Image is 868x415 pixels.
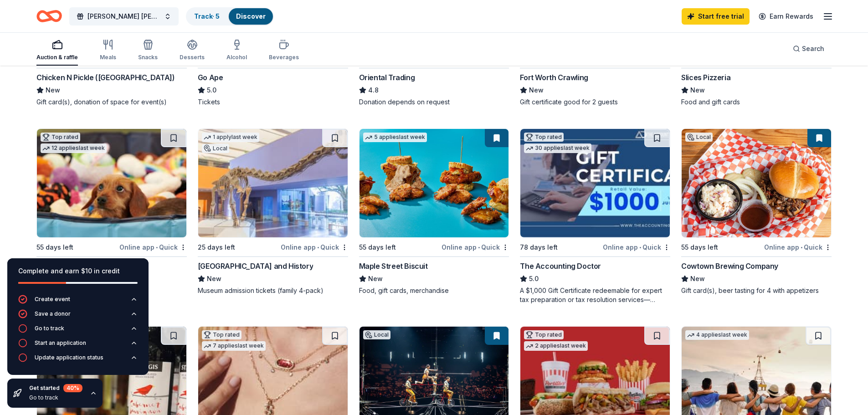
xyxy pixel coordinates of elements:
span: New [529,85,544,96]
span: Search [802,43,824,54]
div: A $1,000 Gift Certificate redeemable for expert tax preparation or tax resolution services—recipi... [520,286,670,304]
a: Discover [236,12,266,20]
button: Alcohol [226,36,247,66]
span: 4.8 [368,85,379,96]
a: Image for Fort Worth Museum of Science and History1 applylast weekLocal25 days leftOnline app•Qui... [198,128,348,295]
div: Online app Quick [281,241,348,253]
span: New [46,85,60,96]
div: Online app Quick [119,241,187,253]
div: 30 applies last week [524,143,591,153]
img: Image for BarkBox [37,129,186,237]
div: Food, gift cards, merchandise [359,286,509,295]
div: Gift card(s), beer tasting for 4 with appetizers [681,286,832,295]
a: Image for Cowtown Brewing CompanyLocal55 days leftOnline app•QuickCowtown Brewing CompanyNewGift ... [681,128,832,295]
div: Top rated [524,330,564,339]
button: Meals [100,36,116,66]
div: Maple Street Biscuit [359,261,428,272]
div: Top rated [41,133,80,142]
div: Online app Quick [442,241,509,253]
div: 4 applies last week [685,330,749,340]
div: Top rated [524,133,564,142]
div: Beverages [269,54,299,61]
div: Gift certificate good for 2 guests [520,97,670,107]
img: Image for Fort Worth Museum of Science and History [198,129,348,237]
div: Oriental Trading [359,72,415,83]
span: New [207,273,221,284]
div: 12 applies last week [41,143,107,153]
div: Cowtown Brewing Company [681,261,778,272]
div: Online app Quick [603,241,670,253]
button: Desserts [180,36,205,66]
div: Tickets [198,97,348,107]
a: Earn Rewards [753,8,819,25]
span: • [317,244,319,251]
div: 2 applies last week [524,341,588,351]
div: Local [363,330,390,339]
div: Local [202,144,229,153]
div: Gift card(s), donation of space for event(s) [36,97,187,107]
div: 25 days left [198,242,235,253]
button: Search [786,40,832,58]
button: Update application status [18,353,138,368]
span: New [690,85,705,96]
div: Food and gift cards [681,97,832,107]
a: Track· 5 [194,12,220,20]
div: Snacks [138,54,158,61]
div: Meals [100,54,116,61]
div: Chicken N Pickle ([GEOGRAPHIC_DATA]) [36,72,175,83]
div: Create event [35,296,70,303]
button: Go to track [18,324,138,338]
span: New [368,273,383,284]
div: Complete and earn $10 in credit [18,266,138,277]
div: 55 days left [359,242,396,253]
span: New [690,273,705,284]
a: Home [36,5,62,27]
button: Auction & raffle [36,36,78,66]
div: Go to track [35,325,64,332]
img: Image for Cowtown Brewing Company [682,129,831,237]
div: Alcohol [226,54,247,61]
div: 5 applies last week [363,133,427,142]
a: Start free trial [682,8,750,25]
div: Top rated [202,330,241,339]
div: Donation depends on request [359,97,509,107]
button: [PERSON_NAME] [PERSON_NAME] [69,7,179,26]
div: Online app Quick [764,241,832,253]
div: The Accounting Doctor [520,261,601,272]
div: Desserts [180,54,205,61]
button: Beverages [269,36,299,66]
button: Save a donor [18,309,138,324]
span: [PERSON_NAME] [PERSON_NAME] [87,11,160,22]
div: Update application status [35,354,103,361]
button: Create event [18,295,138,309]
button: Start an application [18,338,138,353]
button: Snacks [138,36,158,66]
div: 55 days left [681,242,718,253]
span: 5.0 [529,273,539,284]
span: • [801,244,802,251]
span: • [639,244,641,251]
span: • [156,244,158,251]
div: Go to track [29,394,82,401]
div: Local [685,133,713,142]
div: Fort Worth Crawling [520,72,588,83]
div: 40 % [63,384,82,392]
div: [GEOGRAPHIC_DATA] and History [198,261,313,272]
div: Go Ape [198,72,223,83]
div: 55 days left [36,242,73,253]
div: Auction & raffle [36,54,78,61]
div: Get started [29,384,82,392]
div: 78 days left [520,242,558,253]
span: • [478,244,480,251]
div: Start an application [35,339,86,347]
div: 7 applies last week [202,341,266,351]
img: Image for Maple Street Biscuit [360,129,509,237]
span: 5.0 [207,85,216,96]
a: Image for BarkBoxTop rated12 applieslast week55 days leftOnline app•QuickBarkBox5.0Dog toy(s), do... [36,128,187,295]
img: Image for The Accounting Doctor [520,129,670,237]
a: Image for The Accounting DoctorTop rated30 applieslast week78 days leftOnline app•QuickThe Accoun... [520,128,670,304]
div: Save a donor [35,310,71,318]
div: Museum admission tickets (family 4-pack) [198,286,348,295]
div: 1 apply last week [202,133,259,142]
div: Slices Pizzeria [681,72,730,83]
